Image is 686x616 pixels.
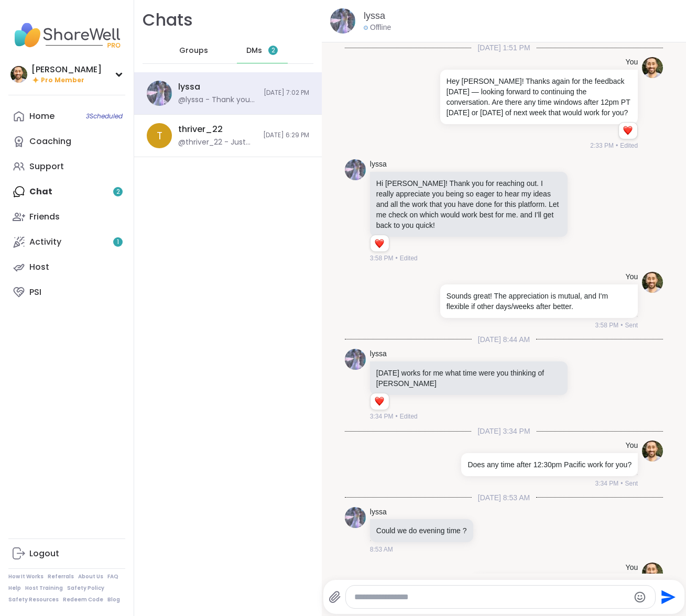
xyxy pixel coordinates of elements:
span: [DATE] 3:34 PM [471,426,536,436]
div: Host [29,261,49,273]
button: Emoji picker [634,591,646,603]
div: Coaching [29,136,71,147]
span: • [620,321,623,330]
p: Does any time after 12:30pm Pacific work for you? [467,459,631,470]
h1: Chats [143,8,193,32]
a: Safety Resources [8,596,59,603]
img: ShareWell Nav Logo [8,17,125,53]
span: [DATE] 8:53 AM [472,492,536,503]
p: Sounds great! The appreciation is mutual, and I'm flexible if other days/weeks after better. [447,291,631,312]
span: • [396,254,398,263]
span: [DATE] 7:02 PM [264,89,309,97]
h4: You [626,57,638,68]
span: Edited [400,412,418,421]
span: 3:34 PM [595,479,619,488]
span: DMs [246,46,262,56]
a: Coaching [8,129,125,154]
a: Host [8,255,125,280]
span: [DATE] 8:44 AM [472,334,536,345]
button: Reactions: love [374,239,385,248]
a: Help [8,585,21,592]
a: FAQ [107,573,118,580]
div: Support [29,161,64,172]
img: brett [10,66,27,83]
span: 3:34 PM [370,412,394,421]
a: Blog [107,596,120,603]
div: Logout [29,548,59,559]
span: Sent [625,479,638,488]
a: PSI [8,280,125,305]
span: 1 [117,238,119,247]
span: 3:58 PM [595,321,619,330]
div: @thriver_22 - Just heard the chime sound, I love it !!! 😆 [178,137,257,148]
img: https://sharewell-space-live.sfo3.digitaloceanspaces.com/user-generated/666f9ab0-b952-44c3-ad34-f... [345,349,366,370]
a: lyssa [370,349,387,359]
span: • [396,412,398,421]
img: https://sharewell-space-live.sfo3.digitaloceanspaces.com/user-generated/d9ea036c-8686-480c-8a8f-e... [642,441,663,461]
h4: You [626,441,638,451]
a: Support [8,154,125,179]
p: Hi [PERSON_NAME]! Thank you for reaching out. I really appreciate you being so eager to hear my i... [376,178,561,230]
span: • [616,141,618,150]
div: Activity [29,236,61,248]
a: Safety Policy [67,585,104,592]
span: 3:58 PM [370,254,394,263]
a: Activity1 [8,229,125,255]
div: Reaction list [371,235,389,252]
p: [DATE] works for me what time were you thinking of [PERSON_NAME] [376,368,561,389]
img: https://sharewell-space-live.sfo3.digitaloceanspaces.com/user-generated/666f9ab0-b952-44c3-ad34-f... [330,8,355,34]
a: Referrals [48,573,74,580]
textarea: Type your message [354,592,629,602]
span: 3 Scheduled [86,112,123,120]
span: 8:53 AM [370,545,393,554]
div: [PERSON_NAME] [31,64,102,75]
a: Friends [8,204,125,229]
img: https://sharewell-space-live.sfo3.digitaloceanspaces.com/user-generated/d9ea036c-8686-480c-8a8f-e... [642,563,663,584]
img: https://sharewell-space-live.sfo3.digitaloceanspaces.com/user-generated/666f9ab0-b952-44c3-ad34-f... [345,159,366,180]
img: https://sharewell-space-live.sfo3.digitaloceanspaces.com/user-generated/666f9ab0-b952-44c3-ad34-f... [147,81,172,106]
button: Send [656,585,679,609]
img: https://sharewell-space-live.sfo3.digitaloceanspaces.com/user-generated/d9ea036c-8686-480c-8a8f-e... [642,57,663,78]
div: lyssa [178,81,200,93]
a: Home3Scheduled [8,104,125,129]
a: lyssa [364,9,385,23]
div: Home [29,111,55,122]
div: thriver_22 [178,124,223,135]
h4: You [626,563,638,573]
img: https://sharewell-space-live.sfo3.digitaloceanspaces.com/user-generated/d9ea036c-8686-480c-8a8f-e... [642,272,663,293]
a: Host Training [25,585,63,592]
button: Reactions: love [374,398,385,406]
a: About Us [78,573,103,580]
span: Edited [400,254,418,263]
div: Offline [364,23,391,33]
span: 2:33 PM [590,141,614,150]
a: lyssa [370,507,387,518]
span: • [620,479,623,488]
span: Groups [179,46,208,56]
div: PSI [29,287,41,298]
span: [DATE] 1:51 PM [471,42,536,53]
span: Edited [620,141,638,150]
span: [DATE] 6:29 PM [263,131,309,140]
div: Friends [29,211,60,223]
p: Could we do evening time ? [376,525,467,536]
p: Hey [PERSON_NAME]! Thanks again for the feedback [DATE] — looking forward to continuing the conve... [447,76,631,118]
button: Reactions: love [622,127,633,135]
div: @lyssa - Thank you for trying to help me [178,95,257,105]
span: Sent [625,321,638,330]
div: Reaction list [371,393,389,410]
a: lyssa [370,159,387,170]
div: Reaction list [619,123,637,139]
h4: You [626,272,638,282]
a: Logout [8,541,125,566]
a: Redeem Code [63,596,103,603]
span: t [157,128,162,144]
img: https://sharewell-space-live.sfo3.digitaloceanspaces.com/user-generated/666f9ab0-b952-44c3-ad34-f... [345,507,366,528]
span: Pro Member [41,76,84,85]
a: How It Works [8,573,43,580]
span: 2 [271,46,275,55]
